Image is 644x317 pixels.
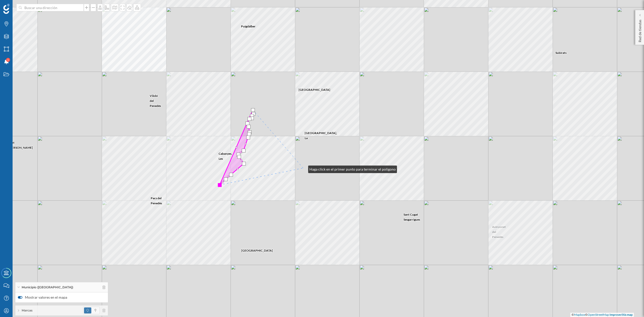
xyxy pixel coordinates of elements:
span: Municipio ([GEOGRAPHIC_DATA]) [22,285,73,290]
a: OpenStreetMap [588,313,609,316]
span: 1 [7,57,9,62]
a: Mapbox [574,313,585,316]
span: Marcas [22,308,32,313]
div: © © [570,313,634,317]
label: Mostrar valores en el mapa [18,295,105,300]
img: Geoblink Logo [3,4,10,14]
div: Haga click en el primer punto para terminar el polígono [308,166,397,173]
a: Improve this map [610,313,633,316]
p: Red de tiendas [637,18,642,42]
span: Soporte [10,4,28,8]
